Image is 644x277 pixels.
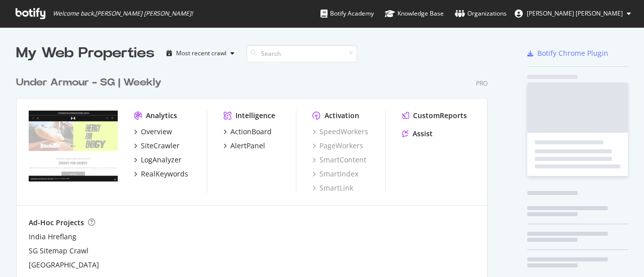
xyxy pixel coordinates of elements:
[320,9,374,19] div: Botify Academy
[141,141,180,151] div: SiteCrawler
[312,155,366,165] a: SmartContent
[163,45,238,61] button: Most recent crawl
[134,169,188,179] a: RealKeywords
[53,10,193,18] span: Welcome back, [PERSON_NAME] [PERSON_NAME] !
[235,111,275,121] div: Intelligence
[312,169,358,179] a: SmartIndex
[141,155,182,165] div: LogAnalyzer
[402,129,433,139] a: Assist
[385,9,444,19] div: Knowledge Base
[29,246,89,256] a: SG Sitemap Crawl
[312,127,368,137] a: SpeedWorkers
[413,129,433,139] div: Assist
[16,75,166,90] a: Under Armour - SG | Weekly
[507,6,639,22] button: [PERSON_NAME] [PERSON_NAME]
[141,169,188,179] div: RealKeywords
[527,48,608,58] a: Botify Chrome Plugin
[455,9,507,19] div: Organizations
[537,48,608,58] div: Botify Chrome Plugin
[312,183,353,193] a: SmartLink
[476,79,488,87] div: Pro
[223,141,265,151] a: AlertPanel
[176,50,226,56] div: Most recent crawl
[527,9,623,18] span: Junn Cheng Liew
[134,155,182,165] a: LogAnalyzer
[247,45,357,62] input: Search
[16,43,154,63] div: My Web Properties
[29,260,99,270] a: [GEOGRAPHIC_DATA]
[16,75,162,90] div: Under Armour - SG | Weekly
[29,111,118,182] img: underarmour.com.sg
[312,141,363,151] a: PageWorkers
[141,127,172,137] div: Overview
[146,111,177,121] div: Analytics
[413,111,467,121] div: CustomReports
[230,127,272,137] div: ActionBoard
[134,141,180,151] a: SiteCrawler
[29,218,84,228] div: Ad-Hoc Projects
[325,111,359,121] div: Activation
[223,127,272,137] a: ActionBoard
[230,141,265,151] div: AlertPanel
[134,127,172,137] a: Overview
[29,232,76,242] a: India Hreflang
[402,111,467,121] a: CustomReports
